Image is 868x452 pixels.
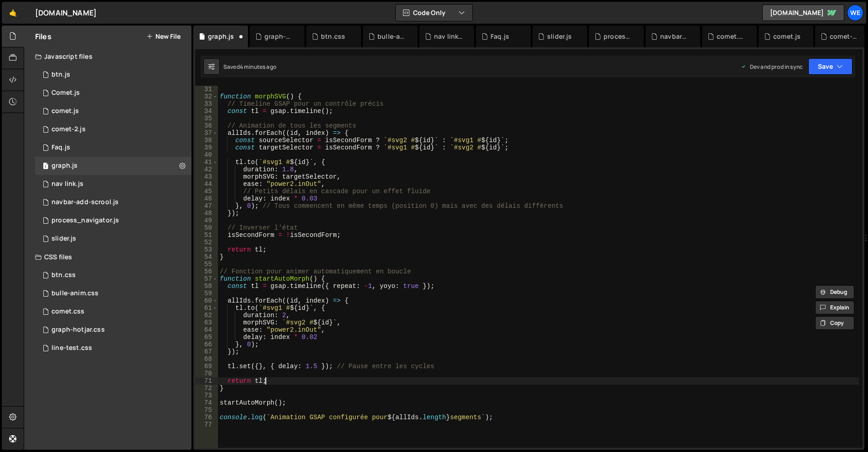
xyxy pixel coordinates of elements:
[195,86,218,93] div: 31
[35,31,52,41] h2: Files
[195,108,218,115] div: 34
[604,32,633,41] div: process_navigator.js
[195,406,218,414] div: 75
[35,7,97,18] div: [DOMAIN_NAME]
[35,66,191,84] div: 17167/47401.js
[2,2,24,24] a: 🤙
[808,58,852,75] button: Save
[195,312,218,319] div: 62
[240,63,276,71] div: 4 minutes ago
[24,47,191,66] div: Javascript files
[52,180,83,188] div: nav link.js
[434,32,463,41] div: nav link.js
[35,284,191,303] div: 17167/47828.css
[264,32,294,41] div: graph-hotjar.css
[847,5,863,21] a: We
[195,253,218,261] div: 54
[195,144,218,151] div: 39
[195,202,218,210] div: 47
[195,399,218,406] div: 74
[741,63,803,71] div: Dev and prod in sync
[491,32,509,41] div: Faq.js
[146,33,181,40] button: New File
[195,392,218,399] div: 73
[773,32,801,41] div: comet.js
[52,271,76,279] div: btn.css
[195,268,218,275] div: 56
[195,297,218,304] div: 60
[195,246,218,253] div: 53
[195,239,218,246] div: 52
[195,326,218,334] div: 64
[52,344,92,352] div: line-test.css
[52,289,98,298] div: bulle-anim.css
[208,32,234,41] div: graph.js
[195,421,218,428] div: 77
[195,319,218,326] div: 63
[35,211,191,230] div: 17167/47466.js
[830,32,859,41] div: comet-2.js
[195,180,218,188] div: 44
[195,195,218,202] div: 46
[195,377,218,385] div: 71
[195,334,218,341] div: 65
[52,308,84,316] div: comet.css
[815,316,854,330] button: Copy
[35,266,191,284] div: 17167/47836.css
[195,151,218,159] div: 40
[35,230,191,248] div: 17167/47522.js
[195,348,218,355] div: 67
[815,285,854,299] button: Debug
[195,341,218,348] div: 66
[52,125,86,134] div: comet-2.js
[52,144,70,152] div: Faq.js
[195,282,218,290] div: 58
[195,122,218,129] div: 36
[321,32,345,41] div: btn.css
[762,5,844,21] a: [DOMAIN_NAME]
[52,326,105,334] div: graph-hotjar.css
[35,175,191,193] div: 17167/47512.js
[195,115,218,122] div: 35
[52,216,119,225] div: process_navigator.js
[195,290,218,297] div: 59
[195,129,218,137] div: 37
[35,321,191,339] div: 17167/47858.css
[195,210,218,217] div: 48
[195,173,218,180] div: 43
[35,84,191,102] div: 17167/47404.js
[35,120,191,139] div: 17167/47405.js
[195,166,218,173] div: 42
[52,89,80,97] div: Comet.js
[195,304,218,312] div: 61
[35,193,191,211] div: 17167/47443.js
[195,188,218,195] div: 45
[195,414,218,421] div: 76
[195,159,218,166] div: 41
[35,157,191,175] div: 17167/47871.js
[195,93,218,100] div: 32
[52,162,77,170] div: graph.js
[52,198,119,206] div: navbar-add-scrool.js
[195,261,218,268] div: 55
[24,248,191,266] div: CSS files
[223,63,276,71] div: Saved
[195,355,218,363] div: 68
[717,32,746,41] div: comet.css
[195,137,218,144] div: 38
[815,301,854,314] button: Explain
[195,217,218,224] div: 49
[35,102,191,120] div: 17167/47407.js
[195,363,218,370] div: 69
[52,71,70,79] div: btn.js
[195,224,218,231] div: 50
[195,385,218,392] div: 72
[35,139,191,157] div: 17167/47672.js
[195,370,218,377] div: 70
[195,231,218,239] div: 51
[660,32,689,41] div: navbar-add-scrool.js
[195,275,218,282] div: 57
[52,235,76,243] div: slider.js
[35,303,191,321] div: 17167/47408.css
